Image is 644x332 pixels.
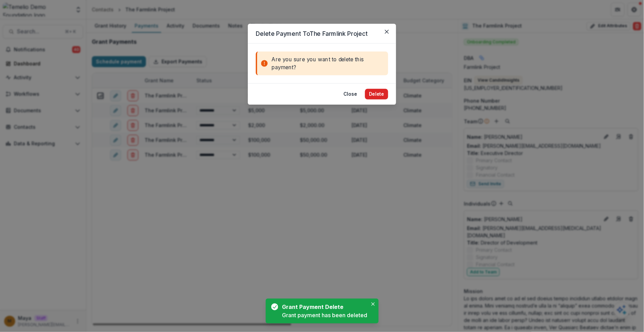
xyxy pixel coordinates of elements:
[256,52,388,75] div: Are you sure you want to delete this payment?
[248,24,396,44] header: Delete Payment To The Farmlink Project
[369,300,377,308] button: Close
[282,303,365,311] div: Grant Payment Delete
[382,27,392,37] button: Close
[365,89,388,100] button: Delete
[340,89,361,100] button: Close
